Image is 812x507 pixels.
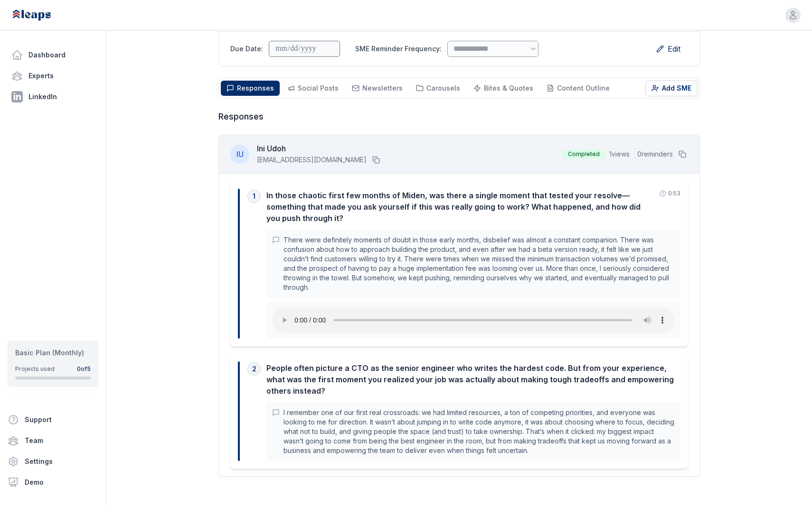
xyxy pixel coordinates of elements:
audio: Your browser does not support the audio element. [272,307,675,333]
button: Content Outline [541,81,615,96]
div: People often picture a CTO as the senior engineer who writes the hardest code. But from your expe... [266,362,680,396]
div: 0 of 5 [77,365,91,373]
h3: Responses [218,110,700,123]
div: IU [230,145,249,164]
button: Responses [221,81,280,96]
span: 1 views [609,149,630,159]
span: Responses [237,84,274,92]
div: Projects used [15,365,55,373]
span: Carousels [426,84,460,92]
span: 0:53 [668,190,680,197]
span: Edit [668,43,680,55]
button: Add SME [645,80,698,96]
a: Experts [8,66,98,85]
div: In those chaotic first few months of Miden, was there a single moment that tested your resolve—so... [266,190,654,224]
button: Support [4,410,94,429]
span: Social Posts [298,84,339,92]
a: LinkedIn [8,87,98,106]
button: Copy all responses [677,148,688,160]
a: Demo [4,473,102,492]
button: Bites & Quotes [468,81,539,96]
h3: Ini Udoh [257,143,382,154]
span: [EMAIL_ADDRESS][DOMAIN_NAME] [257,155,367,165]
button: Carousels [410,81,466,96]
button: Edit [649,39,688,58]
span: Newsletters [362,84,403,92]
button: Social Posts [282,81,344,96]
div: Basic Plan (Monthly) [15,348,91,358]
img: Leaps [11,5,72,26]
a: Settings [4,452,102,471]
span: 0 reminders [637,149,673,159]
div: 2 [247,362,261,376]
span: Content Outline [557,84,610,92]
label: Due Date: [230,44,263,54]
label: SME Reminder Frequency: [355,44,442,54]
div: 1 [247,190,261,203]
a: Team [4,431,102,450]
p: I remember one of our first real crossroads: we had limited resources, a ton of competing priorit... [283,408,675,455]
span: Completed [562,149,605,159]
a: Dashboard [8,46,98,65]
button: Newsletters [346,81,408,96]
span: Bites & Quotes [484,84,533,92]
p: There were definitely moments of doubt in those early months, disbelief was almost a constant com... [283,235,675,292]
